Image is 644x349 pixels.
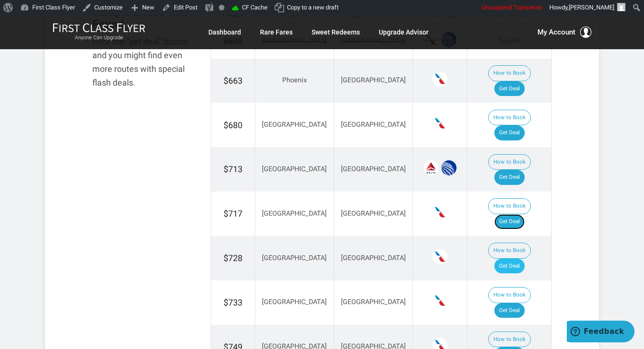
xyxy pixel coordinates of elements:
a: Get Deal [494,303,525,318]
a: Get Deal [494,214,525,229]
span: [GEOGRAPHIC_DATA] [341,121,406,129]
span: $717 [224,209,242,218]
span: [PERSON_NAME] [569,4,614,11]
span: Delta Airlines [423,160,438,175]
span: [GEOGRAPHIC_DATA] [341,298,406,306]
span: $680 [224,120,242,130]
span: [GEOGRAPHIC_DATA] [262,209,327,218]
img: First Class Flyer [53,23,145,33]
span: [GEOGRAPHIC_DATA] [262,165,327,173]
span: $728 [224,253,242,263]
button: How to Book [488,287,531,303]
a: Get Deal [494,170,525,185]
a: Dashboard [208,24,241,41]
span: $663 [224,76,242,86]
span: American Airlines [432,205,447,220]
span: American Airlines [432,71,447,87]
div: Click the “get deal” button and you might find even more routes with special flash deals. [92,35,197,89]
button: How to Book [488,332,531,348]
span: Unsuspend Transients [482,4,542,11]
a: First Class FlyerAnyone Can Upgrade [53,23,145,42]
span: United [441,160,456,175]
span: American Airlines [432,293,447,308]
a: Get Deal [494,125,525,140]
button: How to Book [488,110,531,126]
span: [GEOGRAPHIC_DATA] [341,165,406,173]
span: $733 [224,297,242,307]
span: $713 [224,164,242,174]
span: [GEOGRAPHIC_DATA] [262,121,327,129]
a: Get Deal [494,259,525,274]
button: How to Book [488,65,531,81]
iframe: Opens a widget where you can find more information [567,321,635,344]
a: Rare Fares [260,24,293,41]
button: My Account [537,26,591,38]
button: How to Book [488,154,531,170]
button: How to Book [488,198,531,214]
small: Anyone Can Upgrade [53,35,145,41]
a: Upgrade Advisor [379,24,429,41]
span: American Airlines [432,249,447,264]
span: [GEOGRAPHIC_DATA] [262,254,327,262]
span: Phoenix [282,76,307,84]
span: My Account [537,26,575,38]
a: Get Deal [494,81,525,96]
span: [GEOGRAPHIC_DATA] [341,254,406,262]
button: How to Book [488,243,531,259]
span: [GEOGRAPHIC_DATA] [341,209,406,218]
span: [GEOGRAPHIC_DATA] [341,76,406,84]
span: American Airlines [432,116,447,131]
span: [GEOGRAPHIC_DATA] [262,298,327,306]
a: Sweet Redeems [312,24,360,41]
